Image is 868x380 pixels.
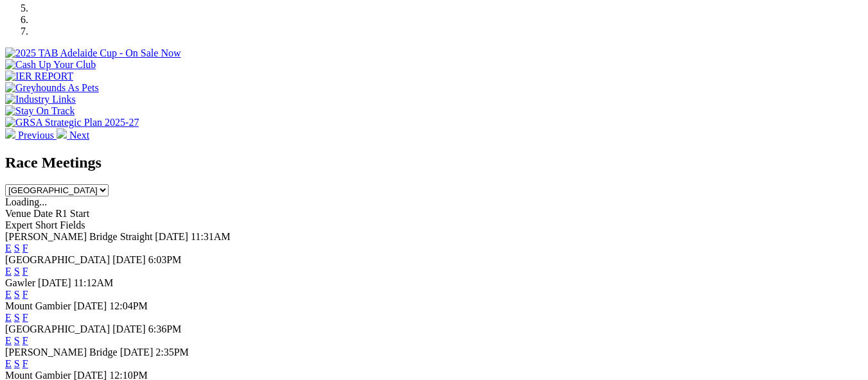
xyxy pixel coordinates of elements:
[38,277,71,288] span: [DATE]
[112,254,146,265] span: [DATE]
[22,289,28,300] a: F
[5,196,47,207] span: Loading...
[14,289,20,300] a: S
[14,358,20,369] a: S
[5,47,181,59] img: 2025 TAB Adelaide Cup - On Sale Now
[5,82,99,94] img: Greyhounds As Pets
[22,243,28,254] a: F
[5,266,12,277] a: E
[5,220,33,230] span: Expert
[60,220,85,230] span: Fields
[109,300,148,311] span: 12:04PM
[155,231,188,242] span: [DATE]
[5,335,12,346] a: E
[5,128,15,139] img: chevron-left-pager-white.svg
[5,117,139,128] img: GRSA Strategic Plan 2025-27
[14,312,20,323] a: S
[148,254,182,265] span: 6:03PM
[18,130,54,141] span: Previous
[5,358,12,369] a: E
[5,94,76,105] img: Industry Links
[5,347,118,358] span: [PERSON_NAME] Bridge
[148,324,182,334] span: 6:36PM
[5,59,96,71] img: Cash Up Your Club
[35,220,58,230] span: Short
[5,231,152,242] span: [PERSON_NAME] Bridge Straight
[5,312,12,323] a: E
[5,300,71,311] span: Mount Gambier
[55,208,89,219] span: R1 Start
[5,277,35,288] span: Gawler
[74,277,114,288] span: 11:12AM
[5,243,12,254] a: E
[22,266,28,277] a: F
[5,208,31,219] span: Venue
[22,312,28,323] a: F
[5,130,57,141] a: Previous
[14,335,20,346] a: S
[57,130,89,141] a: Next
[5,324,110,334] span: [GEOGRAPHIC_DATA]
[74,300,107,311] span: [DATE]
[69,130,89,141] span: Next
[22,335,28,346] a: F
[155,347,189,358] span: 2:35PM
[14,243,20,254] a: S
[5,71,73,82] img: IER REPORT
[5,154,863,171] h2: Race Meetings
[191,231,231,242] span: 11:31AM
[120,347,154,358] span: [DATE]
[5,289,12,300] a: E
[57,128,67,139] img: chevron-right-pager-white.svg
[33,208,53,219] span: Date
[5,254,110,265] span: [GEOGRAPHIC_DATA]
[5,105,75,117] img: Stay On Track
[112,324,146,334] span: [DATE]
[22,358,28,369] a: F
[14,266,20,277] a: S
